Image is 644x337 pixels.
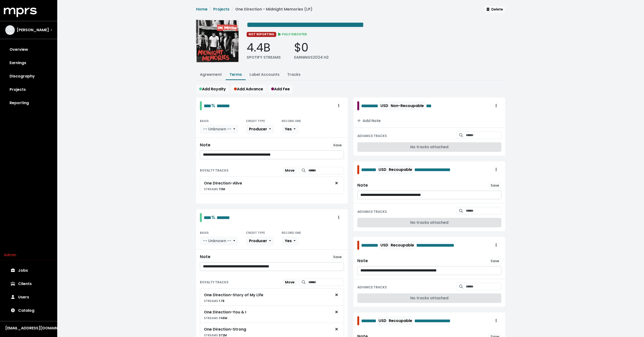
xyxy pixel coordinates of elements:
[377,316,388,325] button: USD
[196,85,229,94] button: Add Royalty
[379,318,386,323] span: USD
[234,86,263,92] span: Add Advance
[331,308,342,317] button: Remove royalty target
[229,6,312,12] li: One Direction - Midnight Memories (LP)
[379,101,390,110] button: USD
[357,293,501,303] div: No tracks attached
[361,242,378,249] span: Edit value
[249,238,267,244] span: Producer
[4,277,53,291] a: Clients
[357,134,387,138] small: ADVANCE TRACKS
[200,231,209,235] small: BASIS
[271,86,290,92] span: Add Fee
[247,41,281,55] div: 4.4B
[247,21,364,29] span: Edit value
[4,56,53,70] a: Earnings
[357,285,387,290] small: ADVANCE TRACKS
[196,6,312,16] nav: breadcrumb
[414,166,451,173] span: Edit value
[388,165,413,174] button: Recoupable
[5,325,52,331] div: [EMAIL_ADDRESS][DOMAIN_NAME]
[246,231,265,235] small: CREDIT TYPE
[199,86,226,92] span: Add Royalty
[416,242,454,249] span: Edit value
[204,316,227,320] small: 748M
[491,165,501,174] button: Royalty administration options
[282,125,299,134] button: Yes
[357,218,501,227] div: No tracks attached
[379,167,386,172] span: USD
[229,72,242,77] a: Terms
[4,291,53,304] a: Users
[487,7,503,12] span: Delete
[204,299,224,303] small: 1.7B
[353,114,505,128] button: Add Note
[4,70,53,83] a: Discography
[287,72,301,77] a: Tracks
[204,187,218,191] span: STREAMS
[414,317,451,324] span: Edit value
[249,126,267,132] span: Producer
[204,292,263,298] div: One Direction - Story of My Life
[285,126,292,132] span: Yes
[333,213,344,222] button: Royalty administration options
[217,215,230,220] span: Edit value
[213,6,229,12] a: Projects
[390,101,425,110] button: Non-Recoupable
[331,291,342,300] button: Remove royalty target
[361,102,378,109] span: Edit value
[357,209,387,214] small: ADVANCE TRACKS
[389,318,412,323] span: Recoupable
[282,236,299,245] button: Yes
[204,180,242,186] div: One Direction - Alive
[333,101,344,110] button: Royalty administration options
[4,325,53,331] button: [EMAIL_ADDRESS][DOMAIN_NAME]
[200,119,209,123] small: BASIS
[249,72,280,77] a: Label Accounts
[231,85,266,94] button: Add Advance
[204,103,211,108] span: Edit value
[389,167,412,172] span: Recoupable
[294,41,329,55] div: $0
[390,241,415,250] button: Recoupable
[357,258,368,263] div: Note
[308,167,344,174] input: Search for tracks by title and link them to this royalty
[196,20,239,63] img: Album cover for this project
[285,168,295,173] span: Move
[357,118,381,123] span: Add Note
[357,183,368,188] div: Note
[391,242,414,248] span: Recoupable
[200,236,238,245] button: -- Unknown --
[331,325,342,334] button: Remove royalty target
[17,27,49,33] span: [PERSON_NAME]
[200,143,210,148] div: Note
[200,280,229,285] small: ROYALTY TRACKS
[247,32,276,37] span: NOT REPORTING
[466,132,501,139] input: Search for tracks by title and link them to this advance
[5,25,15,35] img: The selected account / producer
[246,119,265,123] small: CREDIT TYPE
[268,85,293,94] button: Add Fee
[361,166,376,173] span: Edit value
[361,317,376,324] span: Edit value
[491,101,501,110] button: Royalty administration options
[4,96,53,110] a: Reporting
[200,125,238,134] button: -- Unknown --
[4,264,53,277] a: Jobs
[283,167,297,174] button: Move
[204,299,218,303] span: STREAMS
[200,72,222,77] a: Agreement
[331,179,342,188] button: Remove royalty target
[484,6,505,13] button: Delete
[377,165,388,174] button: USD
[391,103,424,108] span: Non-Recoupable
[4,304,53,317] a: Catalog
[282,119,301,123] small: RECORD ONE
[380,242,388,248] span: USD
[426,102,431,109] span: Edit value
[211,102,215,109] span: %
[217,103,230,108] span: Edit value
[204,215,211,220] span: Edit value
[204,327,246,332] div: One Direction - Strong
[196,6,208,12] a: Home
